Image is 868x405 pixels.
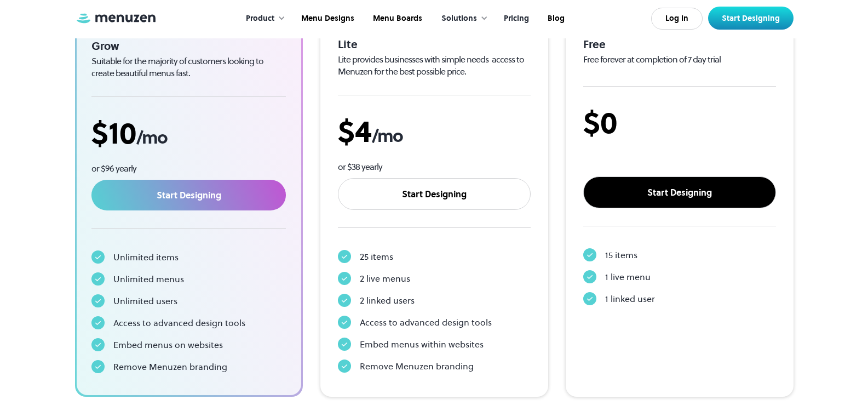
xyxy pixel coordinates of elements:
[91,115,286,151] div: $
[651,8,703,30] a: Log In
[360,250,393,263] div: 25 items
[91,180,286,210] a: Start Designing
[430,2,493,36] div: Solutions
[246,13,274,25] div: Product
[338,161,531,173] div: or $38 yearly
[360,316,492,329] div: Access to advanced design tools
[338,54,531,77] div: Lite provides businesses with simple needs access to Menuzen for the best possible price.
[113,294,177,307] div: Unlimited users
[360,294,415,307] div: 2 linked users
[360,360,474,373] div: Remove Menuzen branding
[605,248,637,261] div: 15 items
[441,13,477,25] div: Solutions
[355,110,372,152] span: 4
[605,292,655,305] div: 1 linked user
[113,316,245,329] div: Access to advanced design tools
[708,7,794,30] a: Start Designing
[360,338,484,351] div: Embed menus within websites
[113,272,184,286] div: Unlimited menus
[113,250,179,264] div: Unlimited items
[235,2,291,36] div: Product
[605,270,651,283] div: 1 live menu
[583,54,776,66] div: Free forever at completion of 7 day trial
[583,37,776,52] div: Free
[360,272,410,285] div: 2 live menus
[338,37,531,52] div: Lite
[493,2,537,36] a: Pricing
[108,112,136,154] span: 10
[338,113,531,150] div: $
[113,338,223,351] div: Embed menus on websites
[338,178,531,210] a: Start Designing
[583,104,776,141] div: $0
[91,39,286,53] div: Grow
[372,124,403,148] span: /mo
[583,176,776,208] a: Start Designing
[291,2,363,36] a: Menu Designs
[363,2,430,36] a: Menu Boards
[136,126,167,150] span: /mo
[113,360,227,373] div: Remove Menuzen branding
[537,2,573,36] a: Blog
[91,55,286,79] div: Suitable for the majority of customers looking to create beautiful menus fast.
[91,163,286,175] div: or $96 yearly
